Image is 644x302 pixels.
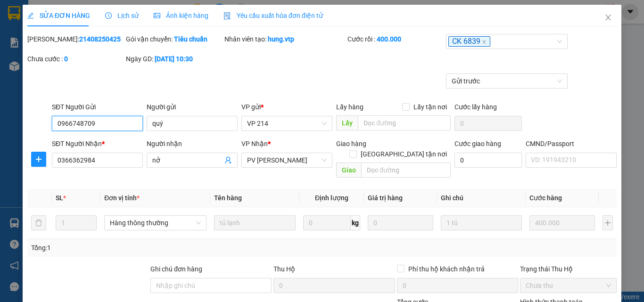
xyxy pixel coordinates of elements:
[315,194,348,202] span: Định lượng
[368,194,403,202] span: Giá trị hàng
[358,115,451,131] input: Dọc đường
[336,115,358,131] span: Lấy
[224,156,232,164] span: user-add
[147,139,238,149] div: Người nhận
[410,102,451,112] span: Lấy tận nơi
[273,265,295,273] span: Thu Hộ
[441,215,522,230] input: Ghi Chú
[154,12,160,19] span: picture
[448,36,490,47] span: CK 6839
[377,35,401,43] b: 400.000
[79,35,121,43] b: 21408250425
[214,194,242,202] span: Tên hàng
[247,116,327,131] span: VP 214
[31,152,46,167] button: plus
[336,163,361,178] span: Giao
[27,12,34,19] span: edit
[150,278,272,293] input: Ghi chú đơn hàng
[126,34,223,44] div: Gói vận chuyển:
[368,215,433,230] input: 0
[27,12,90,19] span: SỬA ĐƠN HÀNG
[27,54,124,64] div: Chưa cước :
[155,55,193,63] b: [DATE] 10:30
[174,35,207,43] b: Tiêu chuẩn
[241,140,268,147] span: VP Nhận
[336,103,363,111] span: Lấy hàng
[64,55,68,63] b: 0
[241,102,332,112] div: VP gửi
[454,103,497,111] label: Cước lấy hàng
[454,116,522,131] input: Cước lấy hàng
[529,215,594,230] input: 0
[31,243,249,253] div: Tổng: 1
[224,34,346,44] div: Nhân viên tạo:
[361,163,451,178] input: Dọc đường
[223,12,231,20] img: icon
[247,153,327,167] span: PV Đức Xuyên
[347,34,444,44] div: Cước rồi :
[526,278,611,293] span: Chưa thu
[27,34,124,44] div: [PERSON_NAME]:
[520,264,617,274] div: Trạng thái Thu Hộ
[52,102,143,112] div: SĐT Người Gửi
[32,155,46,163] span: plus
[104,194,140,202] span: Đơn vị tính
[454,153,522,168] input: Cước giao hàng
[482,40,487,44] span: close
[357,149,451,159] span: [GEOGRAPHIC_DATA] tận nơi
[603,215,613,230] button: plus
[351,215,360,230] span: kg
[105,12,139,19] span: Lịch sử
[268,35,294,43] b: hung.vtp
[595,5,621,31] button: Close
[147,102,238,112] div: Người gửi
[214,215,296,230] input: VD: Bàn, Ghế
[154,12,208,19] span: Ảnh kiện hàng
[223,12,323,19] span: Yêu cầu xuất hóa đơn điện tử
[452,74,561,88] span: Gửi trước
[52,139,143,149] div: SĐT Người Nhận
[126,54,223,64] div: Ngày GD:
[405,264,488,274] span: Phí thu hộ khách nhận trả
[437,189,526,207] th: Ghi chú
[105,12,112,19] span: clock-circle
[529,194,562,202] span: Cước hàng
[56,194,63,202] span: SL
[110,216,201,230] span: Hàng thông thường
[150,265,202,273] label: Ghi chú đơn hàng
[604,14,612,21] span: close
[454,140,501,147] label: Cước giao hàng
[526,139,617,149] div: CMND/Passport
[336,140,366,147] span: Giao hàng
[31,215,46,230] button: delete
